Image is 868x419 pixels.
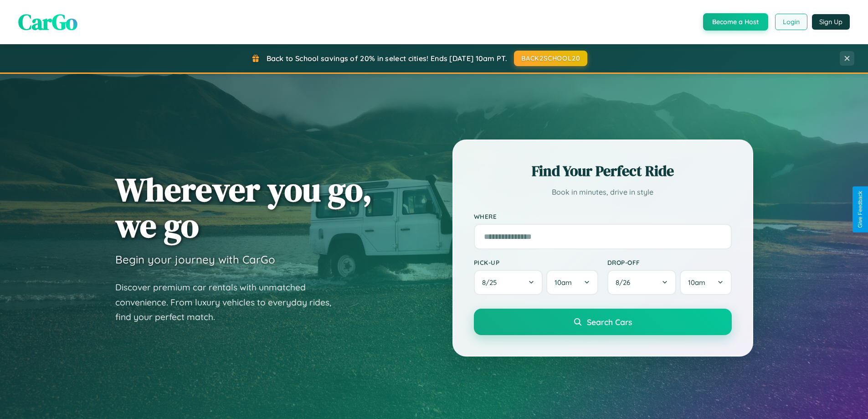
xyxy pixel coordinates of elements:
button: Search Cars [474,309,732,335]
button: Sign Up [812,14,850,30]
button: 10am [680,270,731,295]
button: Login [775,14,807,30]
span: 8 / 25 [482,278,501,287]
span: 8 / 26 [616,278,635,287]
span: Back to School savings of 20% in select cities! Ends [DATE] 10am PT. [267,54,507,63]
button: Become a Host [703,13,768,31]
h2: Find Your Perfect Ride [474,161,732,181]
span: 10am [688,278,705,287]
label: Where [474,212,732,220]
p: Discover premium car rentals with unmatched convenience. From luxury vehicles to everyday rides, ... [115,280,343,325]
h1: Wherever you go, we go [115,171,372,243]
label: Pick-up [474,259,598,266]
button: 8/26 [607,270,677,295]
span: 10am [555,278,572,287]
button: 8/25 [474,270,543,295]
label: Drop-off [607,259,732,266]
div: Give Feedback [857,191,863,228]
button: BACK2SCHOOL20 [514,51,587,66]
span: Search Cars [587,317,632,327]
span: CarGo [18,7,77,37]
h3: Begin your journey with CarGo [115,253,275,266]
p: Book in minutes, drive in style [474,186,732,199]
button: 10am [546,270,598,295]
